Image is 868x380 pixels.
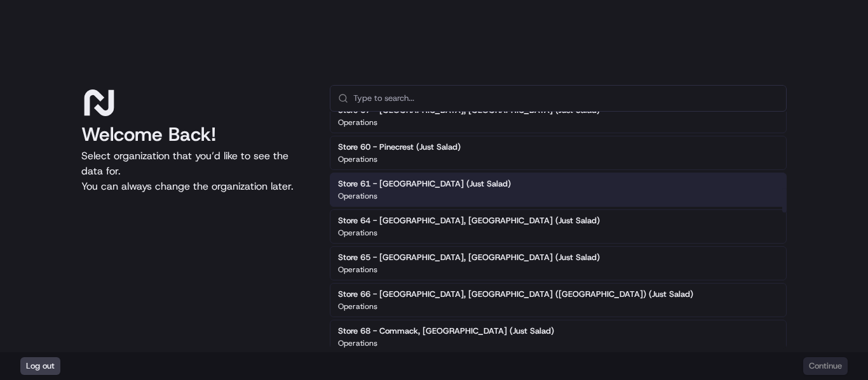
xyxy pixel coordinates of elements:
h2: Store 61 - [GEOGRAPHIC_DATA] (Just Salad) [338,178,511,190]
h2: Store 64 - [GEOGRAPHIC_DATA], [GEOGRAPHIC_DATA] (Just Salad) [338,215,600,226]
p: Operations [338,301,377,311]
h2: Store 68 - Commack, [GEOGRAPHIC_DATA] (Just Salad) [338,325,554,337]
h2: Store 65 - [GEOGRAPHIC_DATA], [GEOGRAPHIC_DATA] (Just Salad) [338,252,600,263]
p: Operations [338,228,377,238]
button: Log out [20,357,60,375]
p: Operations [338,191,377,201]
p: Operations [338,265,377,275]
h1: Welcome Back! [81,123,309,146]
input: Type to search... [353,86,778,111]
h2: Store 60 - Pinecrest (Just Salad) [338,141,461,153]
p: Select organization that you’d like to see the data for. You can always change the organization l... [81,148,309,194]
h2: Store 66 - [GEOGRAPHIC_DATA], [GEOGRAPHIC_DATA] ([GEOGRAPHIC_DATA]) (Just Salad) [338,289,693,300]
p: Operations [338,338,377,348]
p: Operations [338,154,377,164]
p: Operations [338,117,377,128]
